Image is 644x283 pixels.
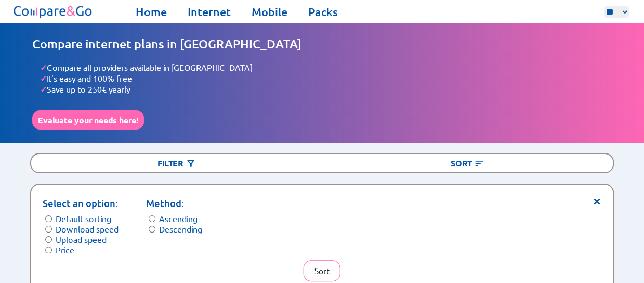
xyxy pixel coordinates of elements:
[159,213,198,224] label: Ascending
[186,158,196,169] img: Button open the filtering menu
[40,62,612,73] li: Compare all providers available in [GEOGRAPHIC_DATA]
[304,260,340,281] button: Sort
[322,154,612,172] div: Sort
[11,3,95,21] img: Logo of Compare&Go
[474,158,484,169] img: Button open the sorting menu
[252,5,287,19] a: Mobile
[43,196,119,211] p: Select an option:
[32,36,612,52] h1: Compare internet plans in [GEOGRAPHIC_DATA]
[593,196,601,204] span: ×
[56,213,111,224] label: Default sorting
[32,110,144,130] button: Evaluate your needs here!
[40,84,612,95] li: Save up to 250€ yearly
[159,224,202,234] label: Descending
[56,245,74,255] label: Price
[56,224,119,234] label: Download speed
[308,5,338,19] a: Packs
[40,84,47,95] span: ✓
[188,5,231,19] a: Internet
[31,154,322,172] div: Filter
[146,196,202,211] p: Method:
[40,73,47,84] span: ✓
[136,5,167,19] a: Home
[56,234,107,245] label: Upload speed
[40,62,47,73] span: ✓
[40,73,612,84] li: It's easy and 100% free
